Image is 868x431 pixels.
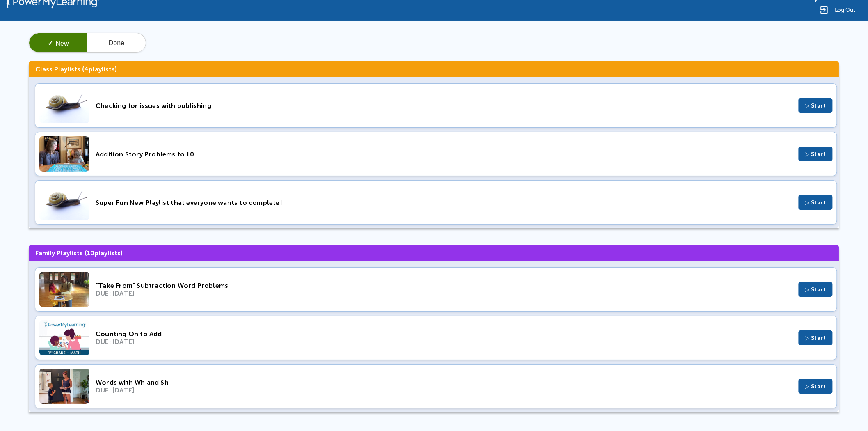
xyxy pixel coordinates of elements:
[799,98,833,113] button: ▷ Start
[805,286,827,293] span: ▷ Start
[799,195,833,210] button: ▷ Start
[805,102,827,109] span: ▷ Start
[96,330,793,338] div: Counting On to Add
[39,136,89,172] img: Thumbnail
[39,272,89,307] img: Thumbnail
[805,199,827,206] span: ▷ Start
[96,386,793,394] div: DUE: [DATE]
[96,282,793,289] div: “Take From” Subtraction Word Problems
[805,383,827,390] span: ▷ Start
[39,369,89,404] img: Thumbnail
[819,5,829,15] img: Logout Icon
[39,185,89,220] img: Thumbnail
[799,379,833,394] button: ▷ Start
[96,199,793,206] div: Super Fun New Playlist that everyone wants to complete!
[833,394,862,425] iframe: Chat
[29,33,87,53] button: ✓New
[39,320,89,355] img: Thumbnail
[48,40,53,47] span: ✓
[96,102,793,110] div: Checking for issues with publishing
[96,338,793,346] div: DUE: [DATE]
[29,245,839,261] h3: Family Playlists ( playlists)
[84,65,89,73] span: 4
[799,330,833,345] button: ▷ Start
[835,7,855,13] span: Log Out
[87,33,146,53] button: Done
[87,249,94,257] span: 10
[96,289,793,297] div: DUE: [DATE]
[29,61,839,77] h3: Class Playlists ( playlists)
[96,150,793,158] div: Addition Story Problems to 10
[805,151,827,158] span: ▷ Start
[39,88,89,123] img: Thumbnail
[799,282,833,297] button: ▷ Start
[96,378,793,386] div: Words with Wh and Sh
[805,335,827,342] span: ▷ Start
[799,147,833,161] button: ▷ Start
